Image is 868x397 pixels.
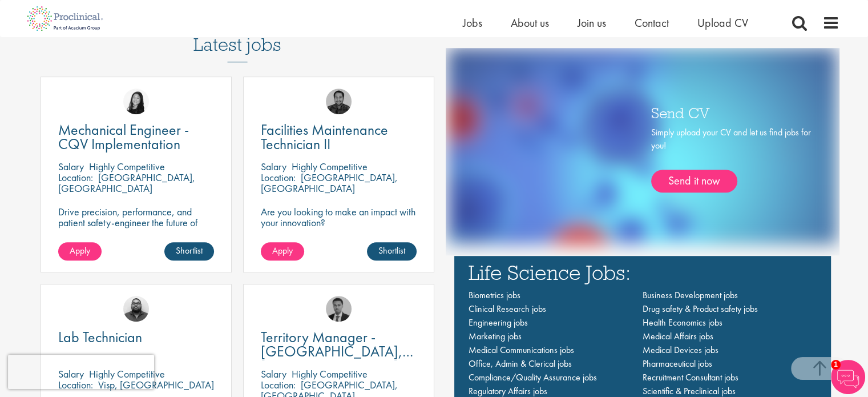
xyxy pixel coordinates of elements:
[469,344,574,356] a: Medical Communications jobs
[58,330,214,344] a: Lab Technician
[261,378,296,391] span: Location:
[469,385,547,397] a: Regulatory Affairs jobs
[8,355,154,389] iframe: reCAPTCHA
[261,171,296,184] span: Location:
[367,242,417,260] a: Shortlist
[697,15,748,30] a: Upload CV
[469,303,546,315] a: Clinical Research jobs
[469,316,528,328] a: Engineering jobs
[469,371,597,383] a: Compliance/Quality Assurance jobs
[58,242,102,260] a: Apply
[98,378,214,391] p: Visp, [GEOGRAPHIC_DATA]
[643,358,712,370] a: Pharmaceutical jobs
[578,15,606,30] a: Join us
[261,327,413,375] span: Territory Manager - [GEOGRAPHIC_DATA], [GEOGRAPHIC_DATA]
[89,160,165,173] p: Highly Competitive
[261,367,286,380] span: Salary
[831,360,865,394] img: Chatbot
[831,360,841,370] span: 1
[511,15,549,30] a: About us
[651,170,737,193] a: Send it now
[643,344,718,356] a: Medical Devices jobs
[261,171,398,195] p: [GEOGRAPHIC_DATA], [GEOGRAPHIC_DATA]
[651,105,811,120] h3: Send CV
[326,89,352,114] img: Mike Raletz
[651,126,811,193] div: Simply upload your CV and let us find jobs for you!
[326,296,352,322] img: Carl Gbolade
[469,330,522,342] a: Marketing jobs
[292,367,368,380] p: Highly Competitive
[58,171,93,184] span: Location:
[272,244,293,256] span: Apply
[469,358,572,370] a: Office, Admin & Clerical jobs
[643,289,738,301] a: Business Development jobs
[261,242,304,260] a: Apply
[469,289,520,301] a: Biometrics jobs
[123,89,149,114] img: Numhom Sudsok
[643,303,758,315] a: Drug safety & Product safety jobs
[261,330,417,359] a: Territory Manager - [GEOGRAPHIC_DATA], [GEOGRAPHIC_DATA]
[448,48,837,244] img: one
[164,242,214,260] a: Shortlist
[123,296,149,322] img: Ashley Bennett
[643,371,738,383] a: Recruitment Consultant jobs
[643,316,722,328] a: Health Economics jobs
[261,160,286,173] span: Salary
[261,120,388,154] span: Facilities Maintenance Technician II
[643,385,736,397] a: Scientific & Preclinical jobs
[58,120,189,154] span: Mechanical Engineer - CQV Implementation
[643,330,713,342] a: Medical Affairs jobs
[261,123,417,151] a: Facilities Maintenance Technician II
[58,206,214,239] p: Drive precision, performance, and patient safety-engineer the future of pharma with CQV excellence.
[463,15,482,30] a: Jobs
[58,160,84,173] span: Salary
[58,171,195,195] p: [GEOGRAPHIC_DATA], [GEOGRAPHIC_DATA]
[469,262,817,283] h3: Life Science Jobs:
[58,123,214,151] a: Mechanical Engineer - CQV Implementation
[292,160,368,173] p: Highly Competitive
[58,327,142,347] span: Lab Technician
[70,244,90,256] span: Apply
[635,15,669,30] a: Contact
[261,206,417,228] p: Are you looking to make an impact with your innovation?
